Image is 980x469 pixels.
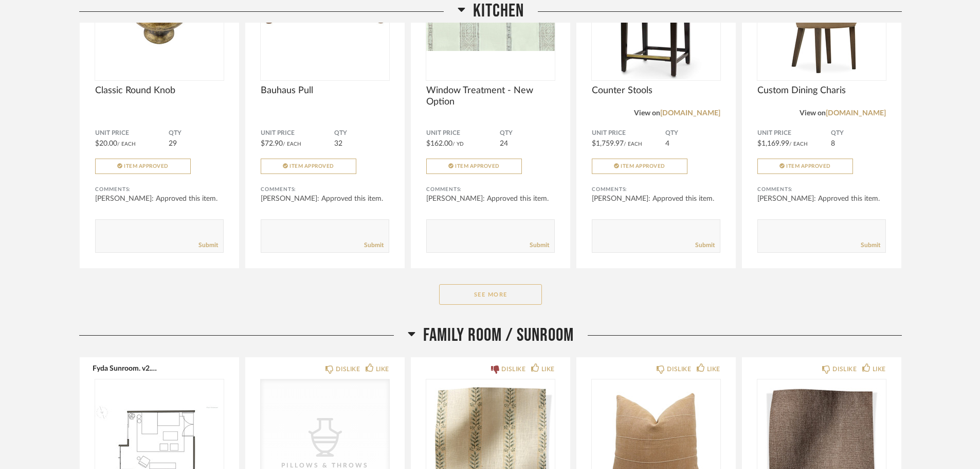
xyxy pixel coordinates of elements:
span: Custom Dining Charis [757,85,886,96]
span: $20.00 [95,140,117,147]
span: $1,759.97 [592,140,624,147]
span: QTY [500,129,555,137]
a: Submit [198,241,218,250]
span: QTY [334,129,389,137]
a: Submit [861,241,880,250]
span: 29 [169,140,177,147]
div: Comments: [592,184,720,195]
div: DISLIKE [336,364,360,374]
button: Item Approved [426,159,522,174]
span: Family Room / Sunroom [423,324,574,346]
span: $1,169.99 [757,140,789,147]
div: DISLIKE [832,364,857,374]
button: Fyda Sunroom. v2. .pdf [93,364,157,372]
div: [PERSON_NAME]: Approved this item. [757,194,886,204]
span: / Each [283,142,301,147]
span: / Each [789,142,808,147]
span: / Each [624,142,642,147]
div: [PERSON_NAME]: Approved this item. [426,194,555,204]
span: Counter Stools [592,85,720,96]
span: View on [800,110,826,117]
span: Unit Price [592,129,665,137]
span: Unit Price [261,129,334,137]
div: Comments: [95,184,224,195]
a: Submit [530,241,549,250]
button: Item Approved [592,159,687,174]
span: / YD [452,142,464,147]
span: $162.00 [426,140,452,147]
button: See More [439,284,542,305]
button: Item Approved [95,159,191,174]
div: DISLIKE [501,364,525,374]
div: [PERSON_NAME]: Approved this item. [95,194,224,204]
div: LIKE [873,364,886,374]
span: QTY [665,129,720,137]
span: Item Approved [289,164,334,169]
span: Bauhaus Pull [261,85,389,96]
span: Item Approved [786,164,831,169]
button: Item Approved [261,159,356,174]
span: Classic Round Knob [95,85,224,96]
a: Submit [695,241,715,250]
div: DISLIKE [667,364,691,374]
span: 4 [665,140,669,147]
span: 8 [831,140,835,147]
div: LIKE [541,364,555,374]
div: Comments: [757,184,886,195]
span: Item Approved [621,164,665,169]
span: 24 [500,140,508,147]
span: QTY [831,129,886,137]
div: LIKE [376,364,389,374]
div: Comments: [426,184,555,195]
span: Unit Price [95,129,169,137]
span: Window Treatment - New Option [426,85,555,108]
a: Submit [364,241,384,250]
a: [DOMAIN_NAME] [660,110,720,117]
span: / Each [117,142,136,147]
span: Unit Price [757,129,831,137]
span: $72.90 [261,140,283,147]
div: [PERSON_NAME]: Approved this item. [592,194,720,204]
span: Item Approved [455,164,500,169]
div: Comments: [261,184,389,195]
span: QTY [169,129,224,137]
span: 32 [334,140,342,147]
span: View on [634,110,660,117]
div: LIKE [707,364,720,374]
button: Item Approved [757,159,853,174]
div: [PERSON_NAME]: Approved this item. [261,194,389,204]
span: Unit Price [426,129,500,137]
a: [DOMAIN_NAME] [826,110,886,117]
span: Item Approved [124,164,169,169]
